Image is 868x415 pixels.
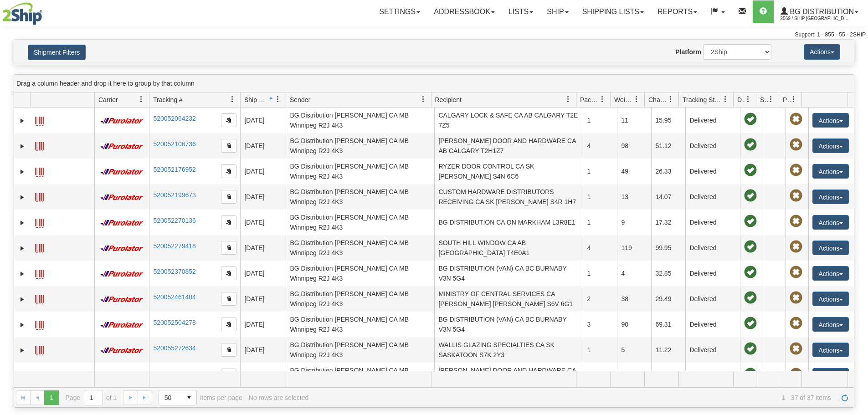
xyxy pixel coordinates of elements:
span: Packages [580,95,599,104]
td: WALLIS GLAZING SPECIALTIES CA SK SASKATOON S7K 2Y3 [434,337,583,363]
img: 11 - Purolator [98,169,145,175]
td: [DATE] [240,108,286,133]
img: logo2569.jpg [2,2,42,25]
td: [DATE] [240,286,286,312]
a: 520052106736 [153,140,195,148]
a: 520055272634 [153,344,195,352]
a: Label [35,189,44,204]
button: Copy to clipboard [221,215,236,229]
a: Expand [18,116,27,125]
td: [DATE] [240,261,286,286]
a: Label [35,368,44,382]
td: 99.95 [651,235,685,261]
td: RYZER DOOR CONTROL CA SK [PERSON_NAME] S4N 6C6 [434,159,583,184]
span: Shipment Issues [760,95,768,104]
td: CALGARY LOCK & SAFE CA AB CALGARY T2E 7Z5 [434,108,583,133]
a: Addressbook [427,0,502,23]
td: [DATE] [240,133,286,159]
a: Refresh [837,390,852,405]
a: Ship [540,0,575,23]
td: [DATE] [240,337,286,363]
td: BG Distribution [PERSON_NAME] CA MB Winnipeg R2J 4K3 [286,337,434,363]
td: SOUTH HILL WINDOW CA AB [GEOGRAPHIC_DATA] T4E0A1 [434,235,583,261]
td: BG Distribution [PERSON_NAME] CA MB Winnipeg R2J 4K3 [286,184,434,210]
img: 11 - Purolator [98,347,145,354]
td: Delivered [685,108,740,133]
span: Weight [614,95,633,104]
span: 2569 / Ship [GEOGRAPHIC_DATA] [781,14,849,23]
button: Copy to clipboard [221,292,236,306]
td: 98 [617,133,651,159]
a: 520052064232 [153,115,195,122]
span: Pickup Not Assigned [790,241,802,253]
td: [DATE] [240,235,286,261]
img: 11 - Purolator [98,296,145,303]
span: On time [744,317,757,330]
td: 15.95 [651,108,685,133]
a: Label [35,164,44,178]
a: Label [35,342,44,357]
td: Delivered [685,184,740,210]
a: Expand [18,193,27,202]
td: 13 [617,184,651,210]
a: Label [35,317,44,331]
img: 11 - Purolator [98,220,145,226]
a: Shipment Issues filter column settings [763,92,779,107]
span: On time [744,368,757,381]
td: 51.12 [651,133,685,159]
a: 520052199673 [153,191,195,199]
td: 4 [583,235,617,261]
td: 29.49 [651,286,685,312]
button: Actions [812,138,849,153]
button: Actions [812,266,849,281]
button: Copy to clipboard [221,343,236,357]
div: No rows are selected [249,394,309,401]
a: BG Distribution 2569 / Ship [GEOGRAPHIC_DATA] [774,0,865,23]
button: Actions [812,113,849,128]
input: Page 1 [84,390,103,405]
span: Pickup Not Assigned [790,164,802,177]
span: Delivery Status [737,95,745,104]
td: 1 [583,337,617,363]
span: On time [744,266,757,279]
label: Platform [675,47,701,56]
img: 11 - Purolator [98,118,145,124]
td: Delivered [685,133,740,159]
a: Expand [18,218,27,227]
span: Pickup Not Assigned [790,190,802,202]
td: [PERSON_NAME] DOOR AND HARDWARE CA AB CALGARY T2H1Z7 [434,133,583,159]
img: 11 - Purolator [98,143,145,150]
span: Charge [648,95,668,104]
span: Pickup Not Assigned [790,215,802,228]
td: BG Distribution [PERSON_NAME] CA MB Winnipeg R2J 4K3 [286,133,434,159]
td: 1 [583,159,617,184]
td: 6 [583,363,617,388]
span: Pickup Status [783,95,791,104]
button: Actions [812,215,849,230]
td: 9 [617,210,651,235]
td: CUSTOM HARDWARE DISTRIBUTORS RECEIVING CA SK [PERSON_NAME] S4R 1H7 [434,184,583,210]
td: [DATE] [240,159,286,184]
a: Packages filter column settings [595,92,610,107]
td: [DATE] [240,363,286,388]
a: Tracking # filter column settings [225,92,240,107]
span: Pickup Not Assigned [790,343,802,355]
button: Actions [812,190,849,204]
td: Delivered [685,312,740,337]
span: On time [744,190,757,202]
td: Delivered [685,261,740,286]
td: 1 [583,184,617,210]
button: Actions [812,343,849,357]
td: [DATE] [240,210,286,235]
a: Expand [18,167,27,176]
span: 50 [164,393,176,402]
td: 91.43 [651,363,685,388]
span: On time [744,241,757,253]
td: Delivered [685,210,740,235]
td: BG Distribution [PERSON_NAME] CA MB Winnipeg R2J 4K3 [286,210,434,235]
td: [DATE] [240,184,286,210]
a: 520052270136 [153,217,195,224]
span: Page of 1 [66,390,117,405]
td: 119 [617,235,651,261]
td: 90 [617,312,651,337]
